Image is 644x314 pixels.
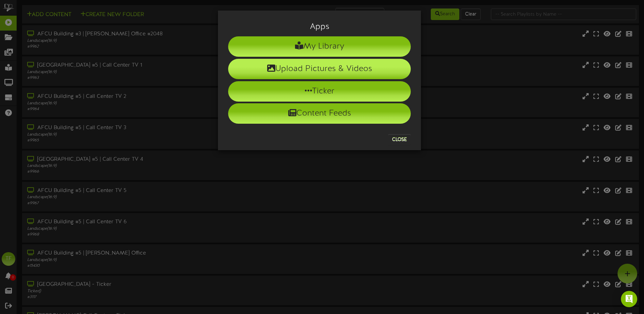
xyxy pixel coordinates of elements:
[228,59,411,79] li: Upload Pictures & Videos
[228,22,411,31] h3: Apps
[388,134,411,145] button: Close
[228,81,411,102] li: Ticker
[228,103,411,124] li: Content Feeds
[228,36,411,57] li: My Library
[621,291,637,307] div: Open Intercom Messenger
